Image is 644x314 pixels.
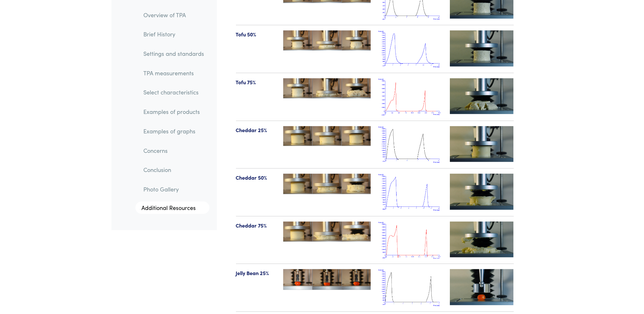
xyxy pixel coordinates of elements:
[283,174,371,194] img: cheddar-50-123-tpa.jpg
[378,126,442,163] img: cheddar_tpa_25.png
[139,8,209,22] a: Overview of TPA
[236,126,276,134] p: Cheddar 25%
[450,174,514,209] img: cheddar-videotn-50.jpg
[378,78,442,116] img: tofu_tpa_75.png
[378,174,442,211] img: cheddar_tpa_50.png
[283,126,371,146] img: cheddar-25-123-tpa.jpg
[139,85,209,100] a: Select characteristics
[139,27,209,42] a: Brief History
[236,78,276,86] p: Tofu 75%
[139,105,209,119] a: Examples of products
[139,143,209,158] a: Concerns
[236,174,276,182] p: Cheddar 50%
[236,221,276,230] p: Cheddar 75%
[139,163,209,177] a: Conclusion
[450,30,514,66] img: tofu-videotn-25.jpg
[283,221,371,242] img: cheddar-75-123-tpa.jpg
[135,201,209,214] a: Additional Resources
[139,182,209,197] a: Photo Gallery
[139,124,209,138] a: Examples of graphs
[139,66,209,80] a: TPA measurements
[450,269,514,305] img: jellybean-videotn-25.jpg
[450,221,514,257] img: cheddar-videotn-75.jpg
[378,30,442,68] img: tofu_tpa_50.png
[283,30,371,50] img: tofu-50-123-tpa.jpg
[236,30,276,39] p: Tofu 50%
[236,269,276,277] p: Jelly Bean 25%
[378,269,442,306] img: jellybean_tpa_25.png
[283,78,371,98] img: tofu-75-123-tpa.jpg
[139,46,209,61] a: Settings and standards
[450,126,514,162] img: cheddar-videotn-25.jpg
[378,221,442,259] img: cheddar_tpa_75.png
[283,269,371,289] img: jellybean-25-123-tpa.jpg
[450,78,514,114] img: tofu-videotn-75.jpg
